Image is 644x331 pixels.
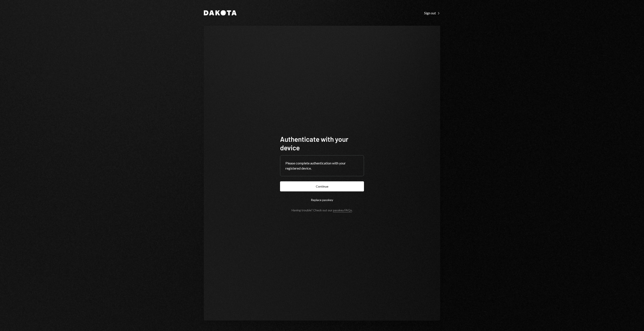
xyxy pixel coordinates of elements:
[424,11,440,15] div: Sign out
[333,208,352,212] a: passkey FAQs
[292,208,353,212] div: Having trouble? Check out our .
[280,181,364,191] button: Continue
[424,10,440,15] a: Sign out
[280,195,364,205] button: Replace passkey
[280,135,364,152] h1: Authenticate with your device
[285,161,359,171] div: Please complete authentication with your registered device.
